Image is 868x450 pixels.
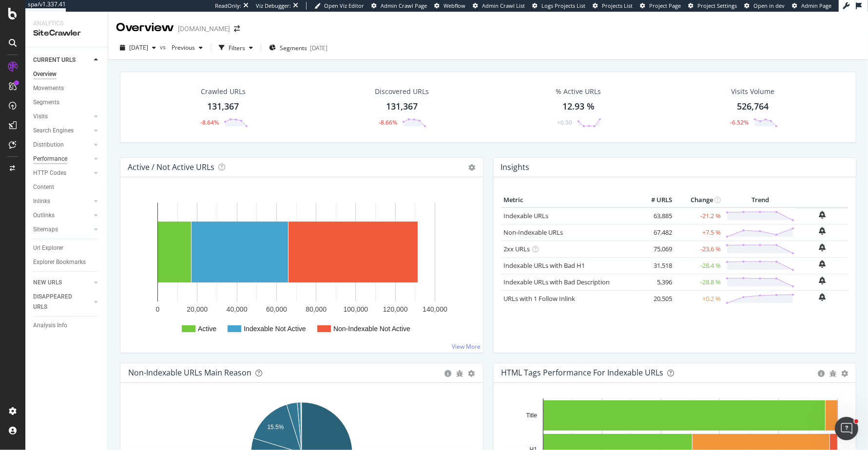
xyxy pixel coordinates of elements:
svg: A chart. [128,193,475,345]
div: -8.64% [200,118,219,127]
iframe: Intercom live chat [835,417,858,440]
text: 40,000 [227,305,248,313]
div: Overview [116,19,174,36]
div: bug [829,370,836,377]
div: Sitemaps [33,225,58,235]
a: View More [452,342,481,351]
th: # URLS [636,193,675,207]
a: Search Engines [33,126,91,136]
div: HTTP Codes [33,168,66,178]
div: bell-plus [819,211,826,219]
a: URLs with 1 Follow Inlink [504,294,576,303]
div: Explorer Bookmarks [33,257,86,267]
div: bell-plus [819,260,826,268]
td: 5,396 [636,274,675,290]
div: Discovered URLs [375,87,429,96]
span: Previous [168,43,195,52]
a: Indexable URLs [504,211,549,220]
a: Admin Crawl Page [371,2,427,10]
i: Options [469,164,476,171]
a: Inlinks [33,196,91,206]
a: Indexable URLs with Bad H1 [504,261,585,270]
div: Performance [33,154,67,164]
td: +7.5 % [675,224,723,241]
div: gear [468,370,475,377]
div: % Active URLs [556,87,601,96]
span: Webflow [444,2,465,9]
div: Analytics [33,19,100,28]
div: DISAPPEARED URLS [33,292,82,312]
h4: Insights [501,161,530,174]
div: Non-Indexable URLs Main Reason [128,368,251,377]
div: Distribution [33,140,64,150]
text: 80,000 [306,305,327,313]
text: 120,000 [383,305,408,313]
div: bell-plus [819,293,826,301]
div: Visits Volume [732,87,775,96]
div: 131,367 [386,100,418,113]
span: 2025 Sep. 22nd [129,43,148,52]
span: Logs Projects List [541,2,585,9]
div: circle-info [445,370,452,377]
a: Performance [33,154,91,164]
text: 0 [156,305,160,313]
text: 20,000 [187,305,208,313]
div: Crawled URLs [201,87,246,96]
span: Admin Crawl Page [381,2,427,9]
div: Outlinks [33,210,55,221]
span: Project Page [649,2,681,9]
div: [DATE] [310,44,328,52]
td: 31,518 [636,257,675,274]
div: Search Engines [33,126,74,136]
a: Segments [33,97,101,108]
text: Indexable Not Active [244,325,306,333]
div: NEW URLS [33,278,62,288]
div: Visits [33,112,48,122]
a: NEW URLS [33,278,91,288]
a: Admin Page [792,2,831,10]
a: Indexable URLs with Bad Description [504,278,610,286]
a: Distribution [33,140,91,150]
a: Projects List [593,2,633,10]
span: Project Settings [697,2,737,9]
div: Segments [33,97,59,108]
a: Overview [33,69,101,79]
a: Project Page [640,2,681,10]
span: Admin Crawl List [482,2,525,9]
td: -28.4 % [675,257,723,274]
span: Open in dev [753,2,785,9]
div: [DOMAIN_NAME] [178,24,230,34]
button: Filters [215,40,257,56]
h4: Active / Not Active URLs [128,161,214,174]
text: 140,000 [423,305,447,313]
td: 75,069 [636,241,675,257]
div: Inlinks [33,196,50,206]
div: +0.50 [557,118,572,127]
a: CURRENT URLS [33,55,91,65]
div: bug [457,370,463,377]
a: Non-Indexable URLs [504,228,563,237]
a: Logs Projects List [532,2,585,10]
a: Webflow [434,2,465,10]
div: CURRENT URLS [33,55,76,65]
a: Visits [33,112,91,122]
text: 60,000 [266,305,287,313]
div: bell-plus [819,277,826,284]
div: Content [33,182,54,192]
div: -6.52% [730,118,749,127]
td: 67,482 [636,224,675,241]
text: Non-Indexable Not Active [333,325,410,333]
div: -8.66% [379,118,397,127]
text: Title [526,412,537,419]
div: gear [841,370,848,377]
text: 100,000 [344,305,368,313]
div: Filters [229,44,245,52]
div: circle-info [818,370,825,377]
a: Outlinks [33,210,91,221]
a: Content [33,182,101,192]
a: Admin Crawl List [473,2,525,10]
td: 63,885 [636,207,675,225]
span: Segments [280,44,307,52]
text: 15.5% [267,424,284,431]
a: Movements [33,83,101,94]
